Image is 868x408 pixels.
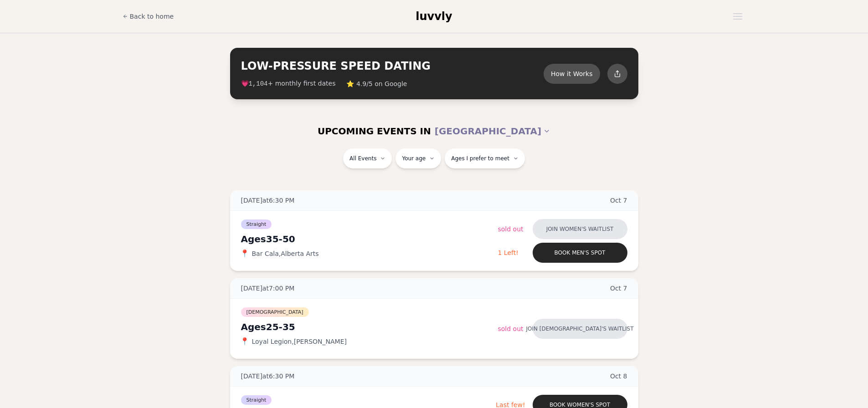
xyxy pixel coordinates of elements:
[544,64,600,84] button: How it Works
[729,10,746,23] button: Open menu
[241,233,498,245] div: Ages 35-50
[249,80,268,87] span: 1,104
[252,249,319,258] span: Bar Cala , Alberta Arts
[349,155,376,162] span: All Events
[241,284,295,293] span: [DATE] at 7:00 PM
[445,148,525,168] button: Ages I prefer to meet
[241,307,309,317] span: [DEMOGRAPHIC_DATA]
[241,219,272,229] span: Straight
[533,219,627,239] button: Join women's waitlist
[241,372,295,381] span: [DATE] at 6:30 PM
[610,196,627,205] span: Oct 7
[498,325,524,332] span: Sold Out
[241,196,295,205] span: [DATE] at 6:30 PM
[402,155,426,162] span: Your age
[252,337,347,346] span: Loyal Legion , [PERSON_NAME]
[123,7,174,25] a: Back to home
[318,125,431,138] span: UPCOMING EVENTS IN
[241,338,248,345] span: 📍
[610,372,627,381] span: Oct 8
[435,121,550,141] button: [GEOGRAPHIC_DATA]
[241,395,272,405] span: Straight
[241,321,498,333] div: Ages 25-35
[610,284,627,293] span: Oct 7
[498,225,524,233] span: Sold Out
[343,148,392,168] button: All Events
[498,249,519,256] span: 1 Left!
[451,155,509,162] span: Ages I prefer to meet
[346,79,407,88] span: ⭐ 4.9/5 on Google
[395,148,441,168] button: Your age
[416,9,452,24] a: luvvly
[416,10,452,23] span: luvvly
[241,250,248,257] span: 📍
[241,59,544,73] h2: LOW-PRESSURE SPEED DATING
[130,12,174,21] span: Back to home
[533,243,627,263] button: Book men's spot
[241,79,336,88] span: 💗 + monthly first dates
[533,319,627,339] button: Join [DEMOGRAPHIC_DATA]'s waitlist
